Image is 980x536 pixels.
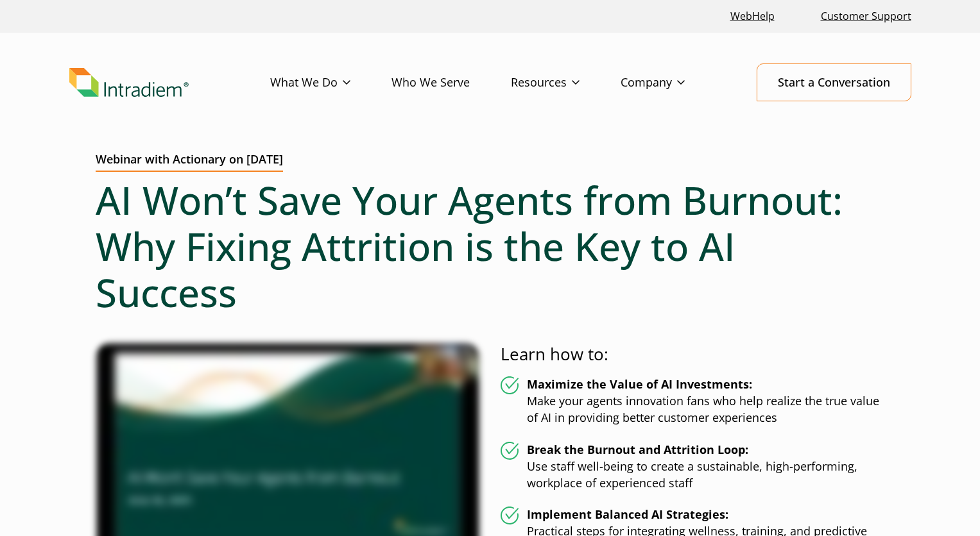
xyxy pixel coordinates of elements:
li: Make your agents innovation fans who help realize the true value of AI in providing better custom... [501,376,885,426]
a: Company [621,64,726,101]
a: Link to homepage of Intradiem [69,68,270,97]
h1: AI Won’t Save Your Agents from Burnout: Why Fixing Attrition is the Key to AI Success [96,177,885,315]
strong: Maximize the Value of AI Investments: [527,376,752,392]
a: Resources [511,64,621,101]
a: Customer Support [816,3,916,30]
a: What We Do [270,64,391,101]
li: Use staff well-being to create a sustainable, high-performing, workplace of experienced staff [501,442,885,492]
p: Learn how to: [501,342,885,366]
strong: Break the Burnout and Attrition Loop: [527,442,748,457]
a: Link opens in a new window [725,3,780,30]
a: Start a Conversation [757,63,911,101]
strong: Implement Balanced AI Strategies: [527,507,728,522]
a: Who We Serve [391,64,511,101]
h2: Webinar with Actionary on [DATE] [96,153,283,172]
img: Intradiem [69,68,189,97]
